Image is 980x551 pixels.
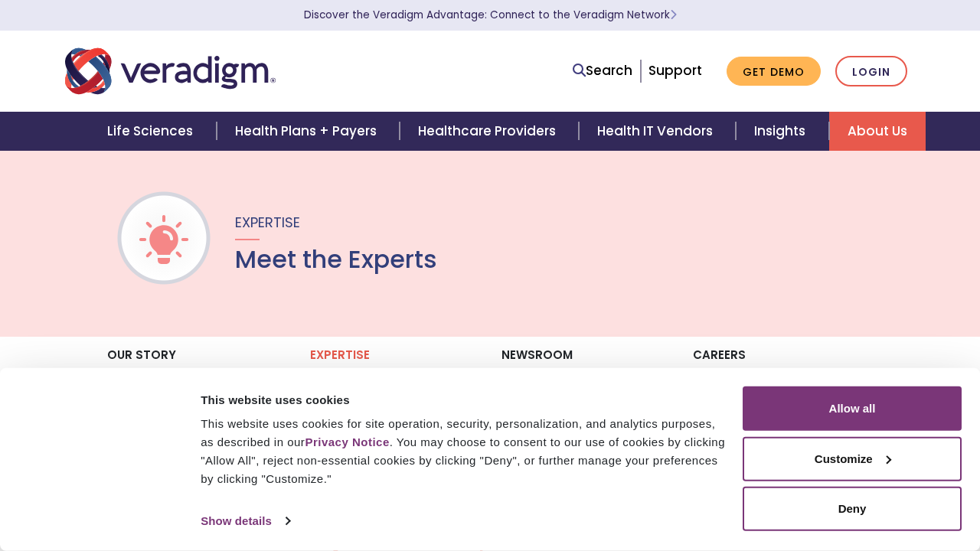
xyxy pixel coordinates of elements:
a: Get Demo [727,57,821,86]
button: Allow all [743,386,962,431]
a: Life Sciences [89,112,216,151]
a: Discover the Veradigm Advantage: Connect to the Veradigm NetworkLearn More [304,8,677,22]
a: Privacy Notice [305,435,389,448]
span: Expertise [235,213,300,232]
a: Insights [736,112,828,151]
a: Health IT Vendors [579,112,736,151]
h1: Meet the Experts [235,245,437,274]
div: This website uses cookies [201,390,725,409]
img: Veradigm logo [65,46,276,96]
button: Deny [743,487,962,531]
div: This website uses cookies for site operation, security, personalization, and analytics purposes, ... [201,415,725,488]
a: Healthcare Providers [400,112,579,151]
span: Learn More [670,8,677,22]
a: Support [648,61,702,80]
a: Health Plans + Payers [217,112,400,151]
a: Show details [201,510,289,533]
a: Login [835,56,907,87]
a: Search [573,60,632,81]
a: About Us [829,112,926,151]
button: Customize [743,436,962,481]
